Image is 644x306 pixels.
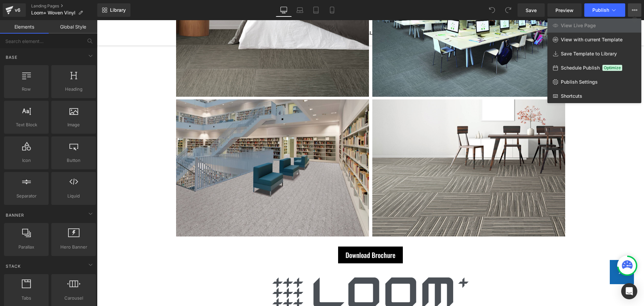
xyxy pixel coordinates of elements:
[561,51,617,57] span: Save Template to Library
[561,65,600,71] span: Schedule Publish
[241,226,306,243] a: Download Brochure
[621,283,637,299] div: Open Intercom Messenger
[5,54,18,60] span: Base
[485,3,499,17] button: Undo
[6,121,47,128] span: Text Block
[49,20,97,34] a: Global Style
[53,121,94,128] span: Image
[547,3,582,17] a: Preview
[602,65,622,71] span: Optimize
[324,3,340,17] a: Mobile
[584,3,625,17] button: Publish
[561,79,598,85] span: Publish Settings
[97,3,130,17] a: New Library
[276,3,292,17] a: Desktop
[53,192,94,200] span: Liquid
[592,7,609,13] span: Publish
[561,93,582,99] span: Shortcuts
[561,23,596,29] span: View Live Page
[110,7,126,13] span: Library
[31,10,75,15] span: Loom+ Woven Vinyl
[5,212,25,218] span: Banner
[6,295,47,302] span: Tabs
[6,86,47,93] span: Row
[526,7,537,14] span: Save
[53,86,94,93] span: Heading
[53,244,94,251] span: Hero Banner
[31,3,97,9] a: Landing Pages
[53,295,94,302] span: Carousel
[6,192,47,200] span: Separator
[6,244,47,251] span: Parallax
[3,3,26,17] a: v6
[555,7,574,14] span: Preview
[561,37,623,43] span: View with current Template
[13,6,22,14] div: v6
[308,3,324,17] a: Tablet
[292,3,308,17] a: Laptop
[501,3,515,17] button: Redo
[628,3,641,17] button: View Live PageView with current TemplateSave Template to LibrarySchedule PublishOptimizePublish S...
[6,157,47,164] span: Icon
[5,263,21,269] span: Stack
[53,157,94,164] span: Button
[249,232,299,237] span: Download Brochure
